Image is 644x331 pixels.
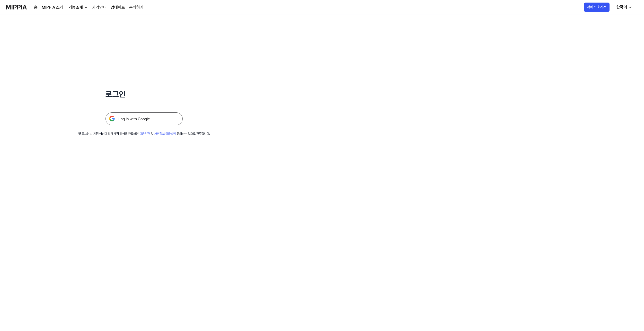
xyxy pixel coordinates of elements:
img: down [84,5,88,10]
button: 기능소개 [67,4,88,11]
a: 홈 [34,4,38,11]
button: 서비스 소개서 [584,3,610,12]
a: 이용약관 [139,132,150,136]
a: 문의하기 [129,4,144,11]
div: 첫 로그인 시 계정 생성이 되며 계정 생성을 완료하면 및 동의하는 것으로 간주합니다. [78,131,210,136]
button: 한국어 [612,2,635,12]
div: 기능소개 [67,4,84,11]
a: 개인정보 취급방침 [154,132,176,136]
a: MIPPIA 소개 [42,4,63,11]
h1: 로그인 [105,88,183,100]
a: 가격안내 [92,4,107,11]
img: 구글 로그인 버튼 [105,112,183,125]
a: 업데이트 [111,4,125,11]
div: 한국어 [615,4,628,10]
